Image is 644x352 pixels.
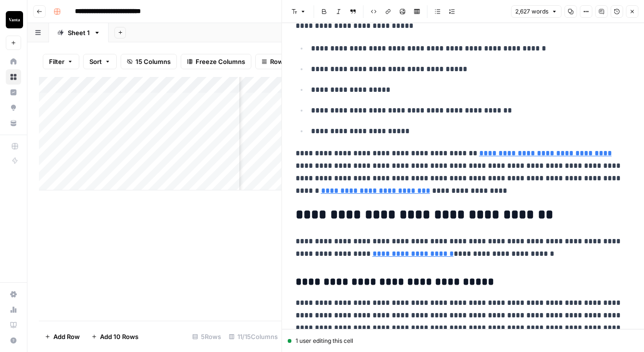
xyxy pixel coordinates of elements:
[196,57,245,66] span: Freeze Columns
[6,302,21,317] a: Usage
[86,329,144,344] button: Add 10 Rows
[89,57,102,66] span: Sort
[6,54,21,69] a: Home
[6,8,21,32] button: Workspace: Vanta
[288,337,639,345] div: 1 user editing this cell
[121,54,177,69] button: 15 Columns
[181,54,251,69] button: Freeze Columns
[83,54,117,69] button: Sort
[6,287,21,302] a: Settings
[53,332,80,341] span: Add Row
[188,329,225,344] div: 5 Rows
[270,57,305,66] span: Row Height
[6,69,21,85] a: Browse
[136,57,171,66] span: 15 Columns
[6,11,23,28] img: Vanta Logo
[49,23,109,42] a: Sheet 1
[6,100,21,115] a: Opportunities
[515,7,548,16] span: 2,627 words
[43,54,79,69] button: Filter
[6,317,21,333] a: Learning Hub
[255,54,311,69] button: Row Height
[6,85,21,100] a: Insights
[511,5,561,18] button: 2,627 words
[6,115,21,131] a: Your Data
[225,329,282,344] div: 11/15 Columns
[49,57,64,66] span: Filter
[6,333,21,348] button: Help + Support
[68,28,90,38] div: Sheet 1
[100,332,138,341] span: Add 10 Rows
[39,329,86,344] button: Add Row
